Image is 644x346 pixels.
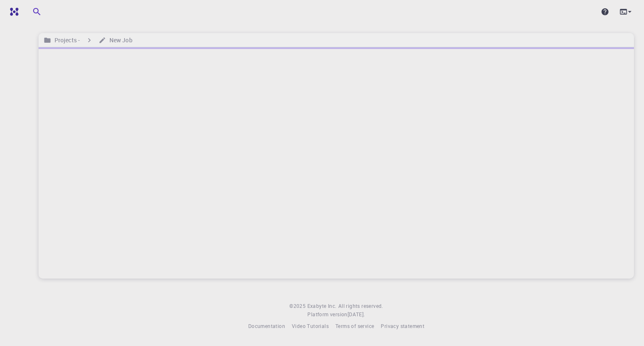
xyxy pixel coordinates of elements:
span: All rights reserved. [338,302,383,310]
a: Video Tutorials [292,322,329,331]
h6: New Job [106,36,132,45]
a: Terms of service [335,322,374,331]
h6: Projects - [51,36,80,45]
nav: breadcrumb [42,36,134,45]
span: Platform version [307,310,347,319]
span: © 2025 [289,302,307,310]
span: Documentation [248,323,285,329]
a: [DATE]. [348,310,365,319]
a: Exabyte Inc. [307,302,337,310]
a: Documentation [248,322,285,331]
span: [DATE] . [348,311,365,318]
span: Privacy statement [381,323,424,329]
img: logo [7,8,18,16]
a: Privacy statement [381,322,424,331]
span: Exabyte Inc. [307,302,337,309]
span: Video Tutorials [292,323,329,329]
span: Terms of service [335,323,374,329]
